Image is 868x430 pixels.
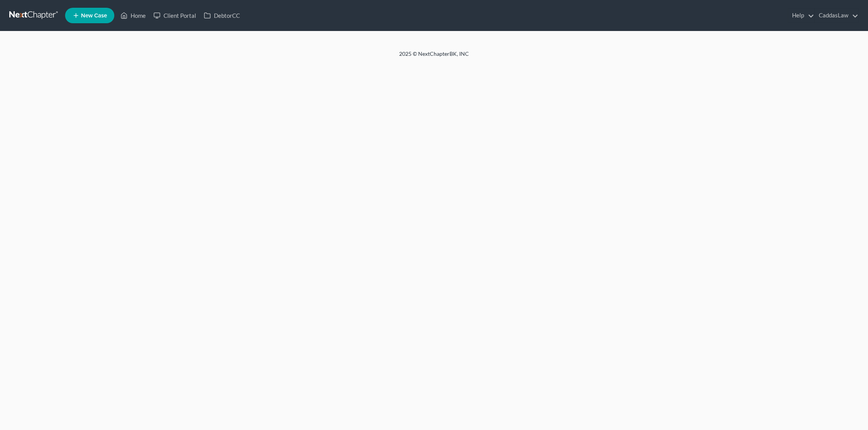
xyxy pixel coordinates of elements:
[200,9,244,22] a: DebtorCC
[788,9,814,22] a: Help
[815,9,858,22] a: CaddasLaw
[117,9,150,22] a: Home
[150,9,200,22] a: Client Portal
[65,8,114,23] new-legal-case-button: New Case
[213,50,655,64] div: 2025 © NextChapterBK, INC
